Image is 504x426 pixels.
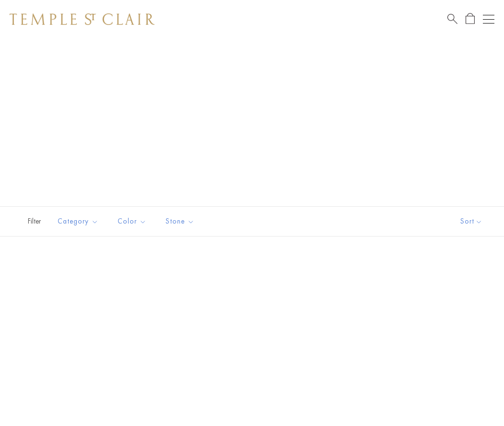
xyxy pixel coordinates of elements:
[50,211,106,232] button: Category
[439,207,504,236] button: Show sort by
[447,13,457,25] a: Search
[53,215,106,227] span: Category
[483,13,494,25] button: Open navigation
[161,215,202,227] span: Stone
[466,13,475,25] a: Open Shopping Bag
[110,211,154,232] button: Color
[113,215,154,227] span: Color
[158,211,202,232] button: Stone
[10,13,155,25] img: Temple St. Clair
